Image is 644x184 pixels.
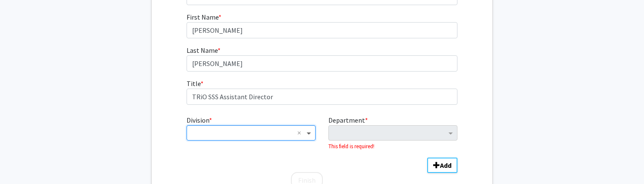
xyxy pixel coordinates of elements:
b: Add [440,161,451,170]
span: Title [187,79,201,88]
ng-select: Department [328,125,457,141]
iframe: Chat [6,146,36,178]
div: Division [180,115,322,151]
span: Clear all [297,128,305,138]
ng-select: Division [187,125,316,141]
span: Last Name [187,46,218,55]
span: First Name [187,13,218,21]
button: Add Division/Department [427,158,457,173]
div: Department [322,115,464,151]
small: This field is required! [328,143,374,149]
